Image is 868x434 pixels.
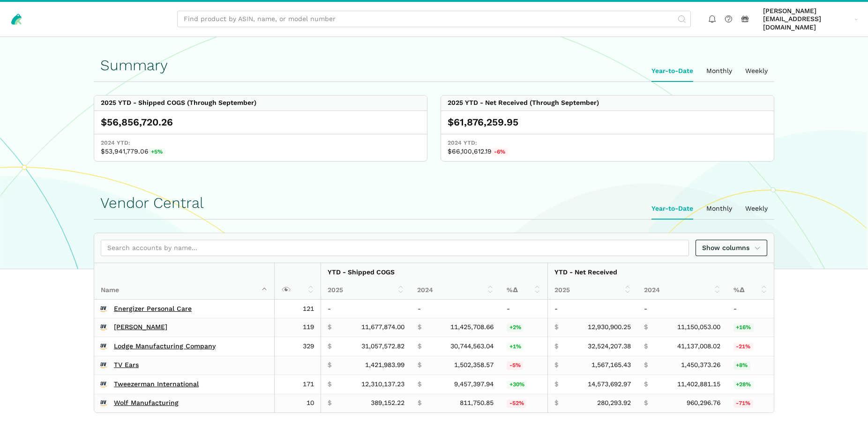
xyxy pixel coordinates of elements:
span: $53,941,779.06 [101,147,420,156]
td: 10 [275,394,321,412]
span: $ [554,342,558,351]
span: +2% [507,324,524,332]
th: %Δ: activate to sort column ascending [727,281,774,300]
span: 11,425,708.66 [450,323,494,331]
a: Show columns [696,240,768,256]
span: 32,524,207.38 [588,342,631,351]
h1: Vendor Central [100,195,768,211]
span: 280,293.92 [597,399,631,407]
span: -52% [507,399,526,408]
span: 11,677,874.00 [361,323,404,331]
span: $ [418,380,421,389]
td: - [637,300,727,318]
span: $ [554,399,558,407]
th: : activate to sort column ascending [275,263,321,300]
span: 2024 YTD: [448,139,767,147]
td: 121 [275,300,321,318]
span: +30% [507,381,527,389]
td: 171 [275,375,321,394]
span: $ [328,323,331,331]
div: 2025 YTD - Shipped COGS (Through September) [101,99,256,107]
span: $ [644,361,648,369]
span: -71% [733,399,753,408]
th: 2024: activate to sort column ascending [411,281,500,300]
ui-tab: Year-to-Date [645,198,700,220]
td: 15.97% [727,318,774,337]
span: [PERSON_NAME][EMAIL_ADDRESS][DOMAIN_NAME] [763,7,851,32]
a: [PERSON_NAME][EMAIL_ADDRESS][DOMAIN_NAME] [760,5,861,33]
span: $ [554,361,558,369]
span: $ [418,361,421,369]
span: -6% [492,148,508,156]
td: -20.94% [727,337,774,356]
a: Lodge Manufacturing Company [114,342,216,351]
td: - [500,300,547,318]
span: +8% [733,361,750,370]
td: - [727,300,774,318]
span: 31,057,572.82 [361,342,404,351]
span: 9,457,397.94 [454,380,494,389]
span: 811,750.85 [460,399,494,407]
ui-tab: Monthly [700,198,739,220]
span: 1,450,373.26 [681,361,720,369]
span: -5% [507,361,523,370]
span: $ [418,323,421,331]
span: $ [328,361,331,369]
span: -21% [733,343,753,351]
strong: YTD - Shipped COGS [328,268,395,276]
span: $ [554,323,558,331]
span: $ [644,323,648,331]
span: 1,421,983.99 [365,361,404,369]
span: 11,150,053.00 [677,323,720,331]
div: $56,856,720.26 [101,116,420,129]
th: %Δ: activate to sort column ascending [500,281,547,300]
th: 2024: activate to sort column ascending [637,281,727,300]
ui-tab: Weekly [739,198,774,220]
span: $ [644,380,648,389]
a: Wolf Manufacturing [114,399,179,407]
ui-tab: Weekly [739,60,774,82]
th: 2025: activate to sort column ascending [547,281,637,300]
td: 329 [275,337,321,356]
td: -52.06% [500,394,547,412]
div: 2025 YTD - Net Received (Through September) [448,99,599,107]
span: +1% [507,343,524,351]
span: +5% [149,148,165,156]
span: 1,567,165.43 [591,361,631,369]
span: $ [418,342,421,351]
th: Name : activate to sort column descending [94,263,275,300]
span: $66,100,612.19 [448,147,767,156]
h1: Summary [100,57,768,74]
span: 30,744,563.04 [450,342,494,351]
td: - [411,300,501,318]
span: $ [328,380,331,389]
td: 8.05% [727,356,774,375]
span: $ [328,342,331,351]
th: 2025: activate to sort column ascending [321,281,411,300]
span: 11,402,881.15 [677,380,720,389]
a: Tweezerman International [114,380,199,389]
td: 2.21% [500,318,547,337]
span: $ [328,399,331,407]
span: +28% [733,381,754,389]
ui-tab: Year-to-Date [645,60,700,82]
span: $ [418,399,421,407]
a: [PERSON_NAME] [114,323,167,331]
input: Search accounts by name... [101,240,689,256]
td: 119 [275,318,321,337]
span: $ [554,380,558,389]
strong: YTD - Net Received [554,268,617,276]
input: Find product by ASIN, name, or model number [177,11,691,27]
span: 14,573,692.97 [588,380,631,389]
span: 12,310,137.23 [361,380,404,389]
ui-tab: Monthly [700,60,739,82]
span: $ [644,342,648,351]
td: 1.02% [500,337,547,356]
td: - [321,300,411,318]
div: $61,876,259.95 [448,116,767,129]
td: 27.81% [727,375,774,394]
span: $ [644,399,648,407]
span: 41,137,008.02 [677,342,720,351]
span: Show columns [702,243,761,253]
span: 389,152.22 [371,399,404,407]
